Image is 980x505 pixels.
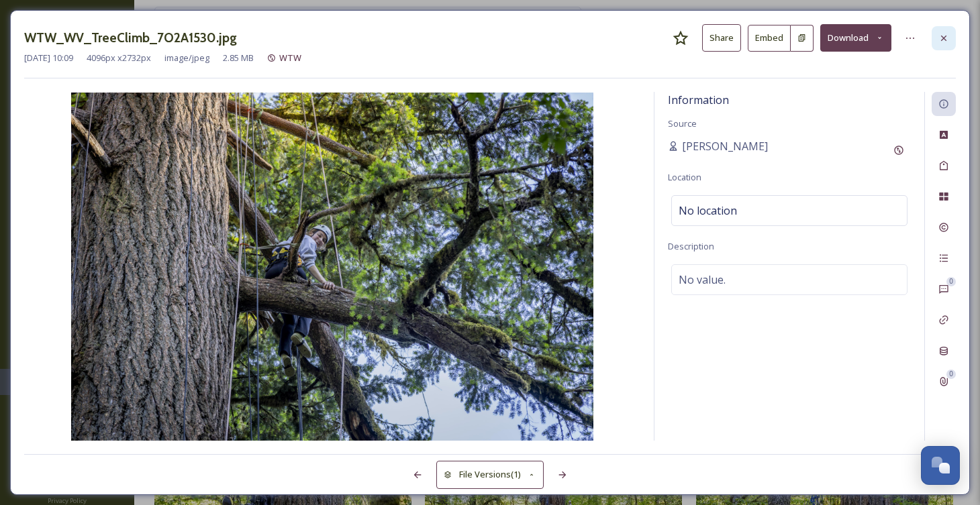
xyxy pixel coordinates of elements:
button: Open Chat [921,446,960,485]
h3: WTW_WV_TreeClimb_7O2A1530.jpg [24,28,237,48]
button: Share [702,24,741,52]
button: File Versions(1) [436,461,544,488]
img: WTW_WV_TreeClimb_7O2A1530.jpg [24,93,640,441]
span: [DATE] 10:09 [24,52,73,64]
span: image/jpeg [164,52,209,64]
span: 4096 px x 2732 px [87,52,151,64]
button: Embed [748,25,791,52]
span: [PERSON_NAME] [682,138,768,154]
span: WTW [279,52,301,64]
button: Download [820,24,891,52]
div: 0 [946,370,956,379]
div: 0 [946,277,956,286]
span: Source [668,117,697,129]
span: Information [668,93,729,107]
span: Location [668,171,701,183]
span: No value. [679,272,726,288]
span: No location [679,203,737,219]
span: Description [668,240,714,252]
span: 2.85 MB [223,52,254,64]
